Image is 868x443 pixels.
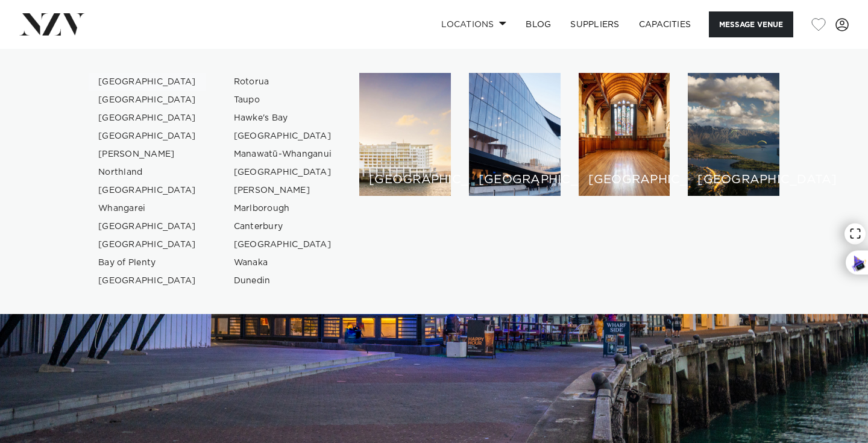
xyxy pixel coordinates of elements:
a: [GEOGRAPHIC_DATA] [89,236,206,254]
a: [GEOGRAPHIC_DATA] [224,127,342,145]
a: Dunedin [224,272,342,290]
h6: [GEOGRAPHIC_DATA] [369,174,441,186]
a: [PERSON_NAME] [224,181,342,200]
a: Capacities [629,11,701,37]
a: Canterbury [224,218,342,236]
a: Bay of Plenty [89,254,206,272]
a: [GEOGRAPHIC_DATA] [89,272,206,290]
a: [GEOGRAPHIC_DATA] [224,236,342,254]
a: [GEOGRAPHIC_DATA] [89,73,206,91]
h6: [GEOGRAPHIC_DATA] [588,174,661,186]
a: Taupo [224,91,342,109]
a: [GEOGRAPHIC_DATA] [89,127,206,145]
a: Northland [89,163,206,181]
button: Message Venue [709,11,793,37]
a: [GEOGRAPHIC_DATA] [89,109,206,127]
a: Manawatū-Whanganui [224,145,342,163]
a: [GEOGRAPHIC_DATA] [224,163,342,181]
a: Hawke's Bay [224,109,342,127]
a: BLOG [516,11,561,37]
a: Christchurch venues [GEOGRAPHIC_DATA] [579,73,670,196]
a: [GEOGRAPHIC_DATA] [89,218,206,236]
a: [PERSON_NAME] [89,145,206,163]
a: [GEOGRAPHIC_DATA] [89,181,206,200]
a: Queenstown venues [GEOGRAPHIC_DATA] [688,73,779,196]
a: Whangarei [89,200,206,218]
a: SUPPLIERS [561,11,629,37]
img: nzv-logo.png [19,13,85,35]
h6: [GEOGRAPHIC_DATA] [479,174,551,186]
a: [GEOGRAPHIC_DATA] [89,91,206,109]
h6: [GEOGRAPHIC_DATA] [697,174,770,186]
a: Wanaka [224,254,342,272]
a: Auckland venues [GEOGRAPHIC_DATA] [359,73,451,196]
a: Marlborough [224,200,342,218]
a: Wellington venues [GEOGRAPHIC_DATA] [469,73,561,196]
a: Rotorua [224,73,342,91]
a: Locations [432,11,516,37]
